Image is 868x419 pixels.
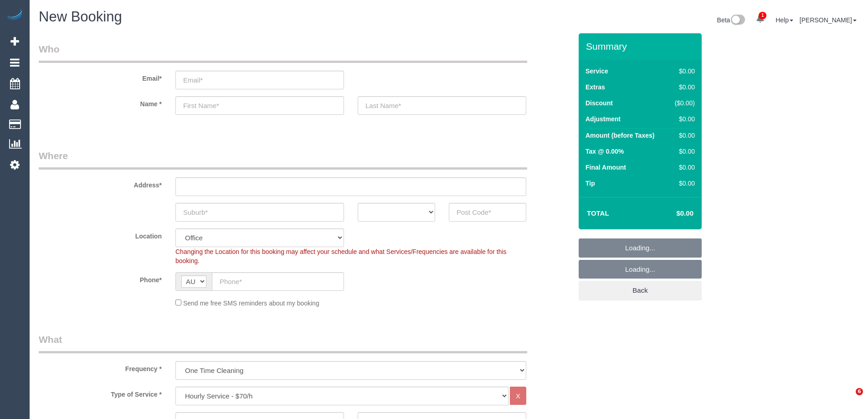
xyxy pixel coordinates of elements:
[586,131,654,140] label: Amount (before Taxes)
[586,98,613,108] label: Discount
[175,71,344,89] input: Email*
[183,300,319,307] span: Send me free SMS reminders about my booking
[717,16,745,24] a: Beta
[856,388,863,395] span: 6
[586,147,624,156] label: Tax @ 0.00%
[649,210,693,217] h4: $0.00
[212,272,344,291] input: Phone*
[175,248,507,264] span: Changing the Location for this booking may affect your schedule and what Services/Frequencies are...
[32,96,169,109] label: Name *
[579,281,702,300] a: Back
[586,114,621,124] label: Adjustment
[32,228,169,241] label: Location
[32,71,169,83] label: Email*
[671,179,695,188] div: $0.00
[671,147,695,156] div: $0.00
[751,9,769,29] a: 1
[32,361,169,373] label: Frequency *
[671,83,695,92] div: $0.00
[32,387,169,399] label: Type of Service *
[39,42,527,63] legend: Who
[586,41,697,52] h3: Summary
[800,16,857,24] a: [PERSON_NAME]
[586,83,605,92] label: Extras
[39,149,527,170] legend: Where
[730,15,745,26] img: New interface
[586,179,595,188] label: Tip
[32,177,169,190] label: Address*
[671,163,695,172] div: $0.00
[39,9,122,25] span: New Booking
[671,131,695,140] div: $0.00
[39,333,527,353] legend: What
[671,114,695,124] div: $0.00
[175,96,344,115] input: First Name*
[5,9,24,22] img: Automaid Logo
[586,67,608,76] label: Service
[671,67,695,76] div: $0.00
[586,163,626,172] label: Final Amount
[32,272,169,285] label: Phone*
[358,96,526,115] input: Last Name*
[837,388,859,410] iframe: Intercom live chat
[759,12,766,19] span: 1
[776,16,793,24] a: Help
[175,203,344,222] input: Suburb*
[449,203,526,222] input: Post Code*
[671,98,695,108] div: ($0.00)
[587,209,609,217] strong: Total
